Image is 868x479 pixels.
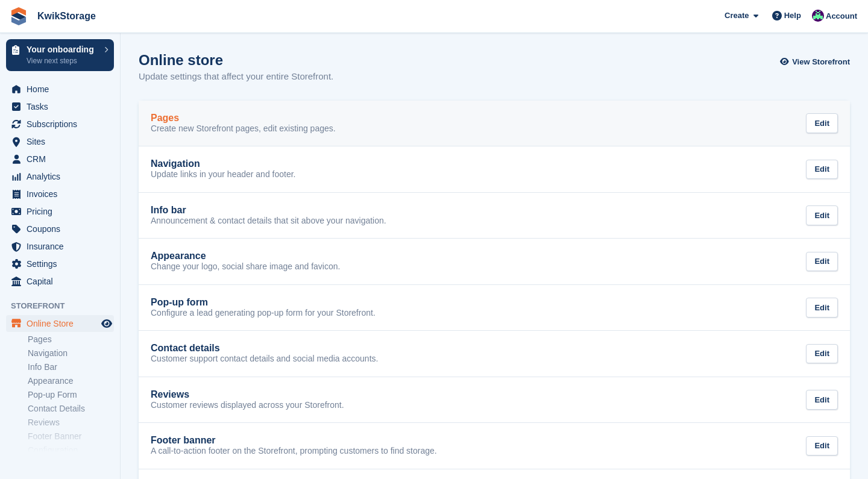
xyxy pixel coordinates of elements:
[6,255,114,272] a: menu
[151,216,386,227] p: Announcement & contact details that sit above your navigation.
[806,436,838,456] div: Edit
[806,298,838,318] div: Edit
[6,273,114,290] a: menu
[139,101,850,146] a: Pages Create new Storefront pages, edit existing pages. Edit
[151,261,340,272] p: Change your logo, social share image and favicon.
[151,400,344,411] p: Customer reviews displayed across your Storefront.
[6,186,114,202] a: menu
[151,297,208,308] h2: Pop-up form
[11,300,120,312] span: Storefront
[28,445,114,456] a: Configuration
[6,39,114,71] a: Your onboarding View next steps
[27,221,99,237] span: Coupons
[28,362,114,373] a: Info Bar
[27,315,99,332] span: Online Store
[151,435,216,446] h2: Footer banner
[139,285,850,331] a: Pop-up form Configure a lead generating pop-up form for your Storefront. Edit
[806,252,838,272] div: Edit
[151,251,206,261] h2: Appearance
[806,160,838,180] div: Edit
[783,52,850,72] a: View Storefront
[139,52,333,68] h1: Online store
[27,238,99,255] span: Insurance
[27,273,99,290] span: Capital
[139,146,850,192] a: Navigation Update links in your header and footer. Edit
[27,203,99,220] span: Pricing
[139,331,850,377] a: Contact details Customer support contact details and social media accounts. Edit
[99,316,114,331] a: Preview store
[806,390,838,410] div: Edit
[6,203,114,220] a: menu
[139,70,333,84] p: Update settings that affect your entire Storefront.
[6,98,114,115] a: menu
[151,124,336,134] p: Create new Storefront pages, edit existing pages.
[10,7,28,25] img: stora-icon-8386f47178a22dfd0bd8f6a31ec36ba5ce8667c1dd55bd0f319d3a0aa187defe.svg
[6,116,114,133] a: menu
[6,133,114,150] a: menu
[27,133,99,150] span: Sites
[6,315,114,332] a: menu
[792,56,850,68] span: View Storefront
[151,169,296,180] p: Update links in your header and footer.
[151,446,437,457] p: A call-to-action footer on the Storefront, prompting customers to find storage.
[27,81,99,98] span: Home
[139,377,850,423] a: Reviews Customer reviews displayed across your Storefront. Edit
[28,375,114,387] a: Appearance
[151,113,179,124] h2: Pages
[784,10,801,22] span: Help
[27,98,99,115] span: Tasks
[806,344,838,364] div: Edit
[6,221,114,237] a: menu
[151,158,200,169] h2: Navigation
[6,238,114,255] a: menu
[812,10,824,22] img: Scott Sinclair
[6,81,114,98] a: menu
[6,168,114,185] a: menu
[33,6,101,26] a: KwikStorage
[28,348,114,359] a: Navigation
[28,334,114,345] a: Pages
[6,151,114,167] a: menu
[151,343,220,354] h2: Contact details
[725,10,749,22] span: Create
[27,55,98,66] p: View next steps
[27,45,98,54] p: Your onboarding
[139,239,850,284] a: Appearance Change your logo, social share image and favicon. Edit
[151,308,376,319] p: Configure a lead generating pop-up form for your Storefront.
[27,168,99,185] span: Analytics
[27,255,99,272] span: Settings
[139,193,850,239] a: Info bar Announcement & contact details that sit above your navigation. Edit
[28,403,114,415] a: Contact Details
[28,417,114,428] a: Reviews
[28,389,114,401] a: Pop-up Form
[28,431,114,442] a: Footer Banner
[27,151,99,167] span: CRM
[27,116,99,133] span: Subscriptions
[826,10,857,22] span: Account
[806,113,838,133] div: Edit
[139,423,850,469] a: Footer banner A call-to-action footer on the Storefront, prompting customers to find storage. Edit
[27,186,99,202] span: Invoices
[151,354,378,365] p: Customer support contact details and social media accounts.
[806,205,838,225] div: Edit
[151,389,189,400] h2: Reviews
[151,205,186,216] h2: Info bar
